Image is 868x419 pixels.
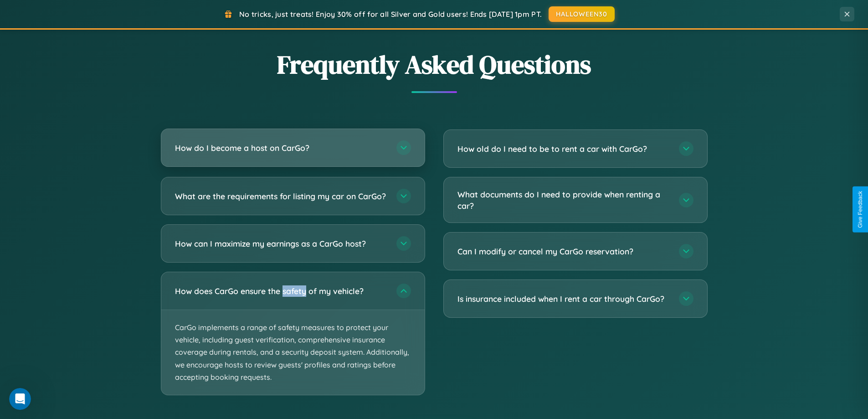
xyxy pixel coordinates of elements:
h2: Frequently Asked Questions [161,47,708,82]
button: HALLOWEEN30 [549,6,615,22]
h3: How do I become a host on CarGo? [175,142,387,154]
h3: How old do I need to be to rent a car with CarGo? [457,143,670,155]
h3: What documents do I need to provide when renting a car? [457,189,670,211]
span: No tricks, just treats! Enjoy 30% off for all Silver and Gold users! Ends [DATE] 1pm PT. [239,10,542,19]
iframe: Intercom live chat [9,388,31,410]
h3: How does CarGo ensure the safety of my vehicle? [175,285,387,297]
p: CarGo implements a range of safety measures to protect your vehicle, including guest verification... [161,310,425,395]
h3: Is insurance included when I rent a car through CarGo? [457,293,670,305]
h3: Can I modify or cancel my CarGo reservation? [457,246,670,257]
h3: What are the requirements for listing my car on CarGo? [175,191,387,202]
div: Give Feedback [857,191,863,228]
h3: How can I maximize my earnings as a CarGo host? [175,238,387,249]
